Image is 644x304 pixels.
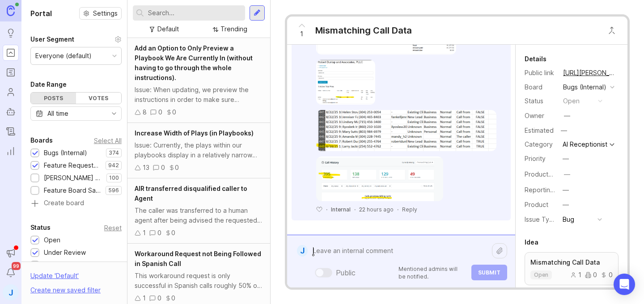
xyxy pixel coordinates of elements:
[297,245,308,257] div: J
[563,185,569,195] div: —
[561,169,573,180] button: ProductboardID
[104,225,122,230] div: Reset
[525,237,538,248] div: Idea
[30,8,52,19] h1: Portal
[558,125,570,136] div: —
[525,186,572,194] label: Reporting Team
[158,107,162,117] div: 0
[331,206,351,213] div: Internal
[135,129,254,137] span: Increase Width of Plays (in Playbooks)
[525,127,554,134] div: Estimated
[35,51,92,61] div: Everyone (default)
[563,154,569,164] div: —
[3,123,19,139] a: Changelog
[560,67,619,79] a: [URL][PERSON_NAME]
[143,163,149,173] div: 13
[157,24,179,34] div: Default
[44,160,101,170] div: Feature Requests (Internal)
[143,228,146,238] div: 1
[525,201,548,208] label: Product
[30,200,122,208] a: Create board
[326,206,327,213] div: ·
[30,79,67,90] div: Date Range
[109,149,119,156] p: 374
[135,85,263,105] div: Issue: When updating, we preview the instructions in order to make sure everything is working cor...
[135,44,253,81] span: Add an Option to Only Preview a Playbook We Are Currently In (without having to go through the wh...
[44,148,87,158] div: Bugs (Internal)
[44,248,86,258] div: Under Review
[175,163,179,173] div: 0
[30,135,53,146] div: Boards
[79,7,122,20] a: Settings
[3,104,19,120] a: Autopilot
[109,174,119,182] p: 100
[135,206,263,225] div: The caller was transferred to a human agent after being advised the requested service is OOSO. I ...
[44,235,60,245] div: Open
[402,206,417,213] div: Reply
[148,8,241,18] input: Search...
[44,186,101,195] div: Feature Board Sandbox [DATE]
[300,29,303,39] span: 1
[93,9,118,18] span: Settings
[585,272,597,278] div: 0
[31,93,76,104] div: Posts
[135,271,263,291] div: This workaround request is only successful in Spanish calls roughly 50% of the time
[3,84,19,100] a: Users
[525,111,556,121] div: Owner
[359,206,394,213] span: 22 hours ago
[30,34,74,45] div: User Segment
[30,285,101,295] div: Create new saved filter
[601,272,613,278] div: 0
[127,123,270,178] a: Increase Width of Plays (in Playbooks)Issue: Currently, the plays within our playbooks display in...
[563,215,574,224] div: Bug
[3,25,19,41] a: Ideas
[135,185,247,202] span: AIR transferred disqualified caller to Agent
[563,200,569,210] div: —
[614,274,635,295] div: Open Intercom Messenger
[30,222,51,233] div: Status
[172,107,176,117] div: 0
[525,252,619,285] a: Mismatching Call Dataopen100
[525,139,556,149] div: Category
[44,173,102,183] div: [PERSON_NAME] (Public)
[525,68,556,78] div: Public link
[3,143,19,159] a: Reporting
[525,54,547,64] div: Details
[315,24,412,37] div: Mismatching Call Data
[108,162,119,169] p: 942
[135,140,263,160] div: Issue: Currently, the plays within our playbooks display in a relatively narrow column, which lim...
[220,24,247,34] div: Trending
[563,96,580,106] div: open
[171,293,175,303] div: 0
[157,228,161,238] div: 0
[525,170,572,178] label: ProductboardID
[564,111,570,121] div: —
[354,206,356,213] div: ·
[563,141,607,148] div: AI Receptionist
[564,169,570,179] div: —
[336,267,356,278] div: Public
[316,60,375,105] img: https://canny-assets.io/images/1ddac1dd5834b5985e7b3faaaf3bf60b.png
[161,163,165,173] div: 0
[603,21,621,39] button: Close button
[3,284,19,300] button: J
[525,155,546,162] label: Priority
[3,64,19,80] a: Roadmaps
[108,187,119,194] p: 596
[525,215,557,223] label: Issue Type
[47,109,68,118] div: All time
[570,272,581,278] div: 1
[135,250,261,267] span: Workaround Request not Being Followed in Spanish Call
[525,96,556,106] div: Status
[107,110,121,117] svg: toggle icon
[143,107,147,117] div: 8
[94,138,122,143] div: Select All
[76,93,121,104] div: Votes
[12,262,21,270] span: 99
[127,38,270,123] a: Add an Option to Only Preview a Playbook We Are Currently In (without having to go through the wh...
[44,260,117,270] div: Needs More Info/verif/repro
[534,271,548,279] p: open
[525,82,556,92] div: Board
[30,271,79,285] div: Update ' Default '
